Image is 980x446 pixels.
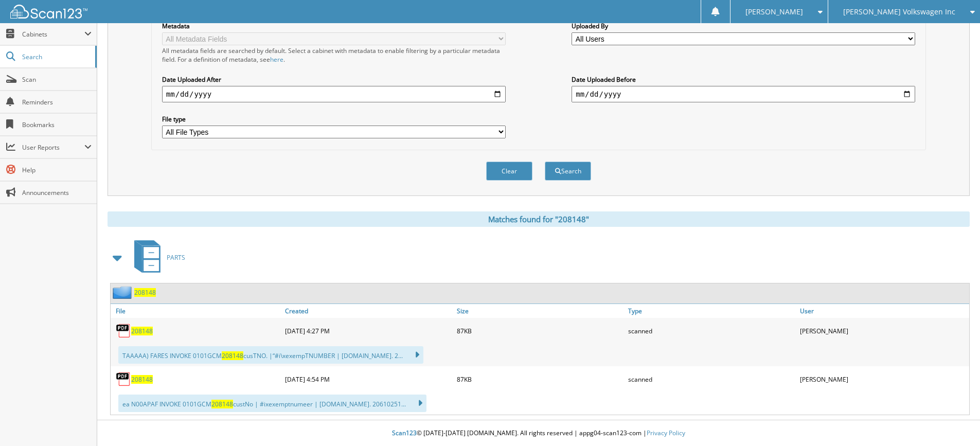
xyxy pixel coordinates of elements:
img: scan123-logo-white.svg [10,5,87,19]
span: [PERSON_NAME] Volkswagen Inc [843,9,955,15]
div: 87KB [454,320,626,341]
label: Uploaded By [572,22,915,30]
div: scanned [626,369,797,389]
span: Scan123 [392,429,417,437]
a: PARTS [128,237,185,278]
img: PDF.png [116,371,131,387]
span: PARTS [167,253,185,262]
button: Clear [486,162,532,181]
div: Matches found for "208148" [108,211,970,227]
span: Help [22,166,92,174]
span: Announcements [22,188,92,197]
span: Reminders [22,98,92,106]
input: start [162,86,506,102]
div: 87KB [454,369,626,389]
span: Cabinets [22,30,84,39]
a: Created [282,304,454,318]
a: User [797,304,969,318]
label: Metadata [162,22,506,30]
span: [PERSON_NAME] [745,9,803,15]
span: 208148 [222,351,243,360]
div: © [DATE]-[DATE] [DOMAIN_NAME]. All rights reserved | appg04-scan123-com | [97,421,980,446]
a: Privacy Policy [647,429,685,437]
label: File type [162,115,506,123]
button: Search [545,162,591,181]
a: here [270,55,283,64]
span: Search [22,52,90,61]
a: File [111,304,282,318]
span: User Reports [22,143,84,152]
a: Size [454,304,626,318]
a: 208148 [131,327,153,335]
span: 208148 [211,400,233,408]
a: Type [626,304,797,318]
div: All metadata fields are searched by default. Select a cabinet with metadata to enable filtering b... [162,46,506,64]
a: 208148 [131,375,153,384]
label: Date Uploaded Before [572,75,915,84]
div: [DATE] 4:27 PM [282,320,454,341]
label: Date Uploaded After [162,75,506,84]
span: Scan [22,75,92,84]
div: TAAAAA) FARES INVOKE 0101GCM cusTNO. |“#i\xexempTNUMBER | [DOMAIN_NAME]. 2... [118,346,423,364]
div: [PERSON_NAME] [797,320,969,341]
iframe: Chat Widget [929,397,980,446]
div: [DATE] 4:54 PM [282,369,454,389]
span: Bookmarks [22,120,92,129]
div: [PERSON_NAME] [797,369,969,389]
img: PDF.png [116,323,131,338]
img: folder2.png [113,286,134,299]
input: end [572,86,915,102]
div: ea N00APAF INVOKE 0101GCM custNo | #ixexemptnumeer | [DOMAIN_NAME]. 20610251... [118,395,426,412]
a: 208148 [134,288,156,297]
div: scanned [626,320,797,341]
